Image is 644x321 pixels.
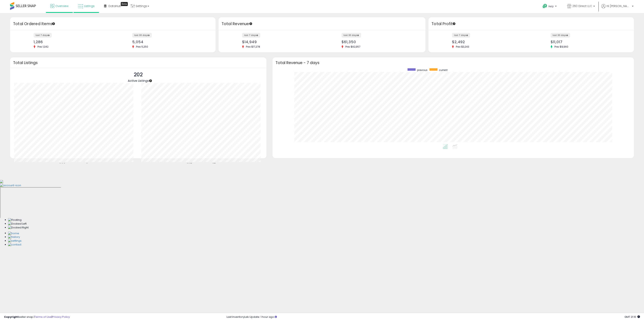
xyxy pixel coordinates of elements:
[452,40,528,44] div: $2,492
[8,239,22,243] img: Settings
[242,33,260,38] label: last 7 days
[249,22,253,26] div: Tooltip anchor
[121,2,128,6] div: Tooltip anchor
[84,4,95,8] span: Listings
[52,22,55,26] div: Tooltip anchor
[8,218,22,222] img: Floating
[132,33,152,38] label: last 30 days
[128,79,149,83] span: Active Listings
[343,45,362,48] span: Prev: $62,957
[607,4,631,8] span: Hi [PERSON_NAME]
[539,1,561,13] a: Help
[431,21,631,27] h3: Total Profit
[439,68,448,72] span: current
[213,162,216,167] b: 17
[187,162,192,167] b: 185
[552,45,570,48] span: Prev: $9,960
[542,4,547,9] i: Get Help
[242,40,319,44] div: $14,949
[134,45,150,48] span: Prev: 5,250
[551,40,627,44] div: $11,017
[342,40,418,44] div: $61,350
[108,4,121,8] span: DataHub
[8,222,27,226] img: Docked Left
[601,4,634,13] a: Hi [PERSON_NAME]
[548,5,554,8] span: Help
[222,21,422,27] h3: Total Revenue
[132,40,208,44] div: 5,054
[244,45,262,48] span: Prev: $17,278
[149,79,152,83] div: Tooltip anchor
[55,4,68,8] span: Overview
[452,33,470,38] label: last 7 days
[34,40,110,44] div: 1,286
[276,61,631,64] h3: Total Revenue - 7 days
[8,243,21,247] img: Contact
[454,45,471,48] span: Prev: $3,243
[35,45,51,48] span: Prev: 1,342
[342,33,361,38] label: last 30 days
[13,61,263,64] h3: Total Listings
[551,33,570,38] label: last 30 days
[572,4,592,8] span: 260 Direct LLC
[13,21,213,27] h3: Total Ordered Items
[8,235,20,239] img: History
[417,68,427,72] span: previous
[128,71,149,79] p: 202
[86,162,88,167] b: 0
[59,162,65,167] b: 202
[8,232,19,235] img: Home
[8,226,29,230] img: Docked Right
[34,33,52,38] label: last 7 days
[452,22,456,26] div: Tooltip anchor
